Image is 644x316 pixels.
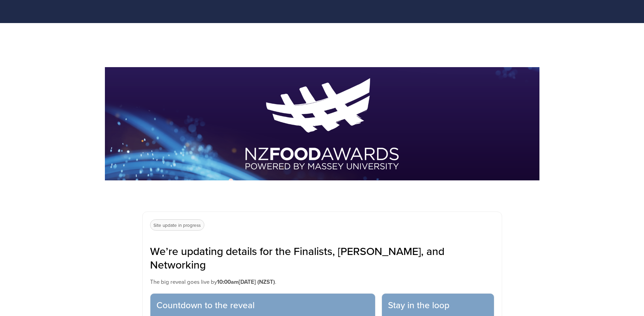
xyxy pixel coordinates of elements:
[388,300,488,311] h3: Stay in the loop
[150,277,494,287] p: The big reveal goes live by .
[150,219,204,231] p: Site update in progress
[157,300,369,311] h3: Countdown to the reveal
[217,278,275,286] strong: 10:00am[DATE] (NZST)
[150,244,494,271] h2: We’re updating details for the Finalists, [PERSON_NAME], and Networking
